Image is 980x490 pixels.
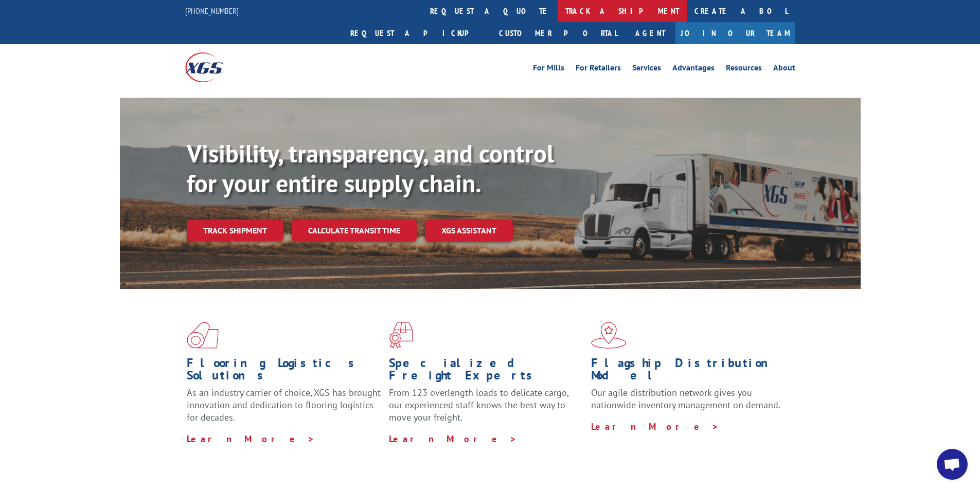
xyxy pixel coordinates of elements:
[591,322,627,349] img: xgs-icon-flagship-distribution-model-red
[187,322,219,349] img: xgs-icon-total-supply-chain-intelligence-red
[491,22,625,44] a: Customer Portal
[632,64,661,75] a: Services
[292,220,417,242] a: Calculate transit time
[576,64,621,75] a: For Retailers
[187,220,283,241] a: Track shipment
[591,357,786,387] h1: Flagship Distribution Model
[389,357,583,387] h1: Specialized Freight Experts
[185,6,239,16] a: [PHONE_NUMBER]
[591,421,719,432] a: Learn More >
[187,357,381,387] h1: Flooring Logistics Solutions
[389,433,517,445] a: Learn More >
[343,22,491,44] a: Request a pickup
[389,322,413,349] img: xgs-icon-focused-on-flooring-red
[187,433,315,445] a: Learn More >
[591,387,780,411] span: Our agile distribution network gives you nationwide inventory management on demand.
[773,64,795,75] a: About
[625,22,675,44] a: Agent
[389,387,583,432] p: From 123 overlength loads to delicate cargo, our experienced staff knows the best way to move you...
[533,64,564,75] a: For Mills
[187,137,554,199] b: Visibility, transparency, and control for your entire supply chain.
[672,64,715,75] a: Advantages
[726,64,762,75] a: Resources
[187,387,381,423] span: As an industry carrier of choice, XGS has brought innovation and dedication to flooring logistics...
[937,449,968,480] a: Open chat
[425,220,513,242] a: XGS ASSISTANT
[675,22,795,44] a: Join Our Team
